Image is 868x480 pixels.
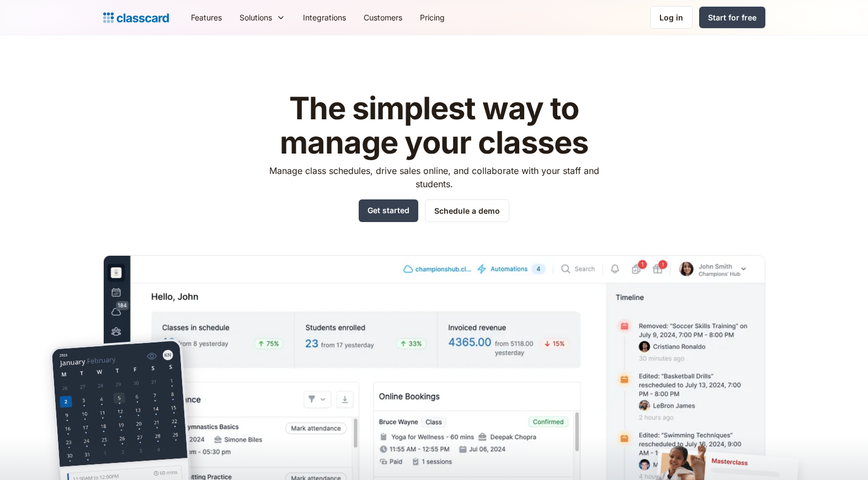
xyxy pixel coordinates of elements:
a: Get started [359,199,418,222]
div: Solutions [231,5,294,30]
div: Log in [659,12,683,23]
h1: The simplest way to manage your classes [259,92,609,160]
a: Integrations [294,5,355,30]
a: Schedule a demo [425,199,509,222]
p: Manage class schedules, drive sales online, and collaborate with your staff and students. [259,164,609,191]
div: Solutions [239,12,272,23]
a: Log in [650,6,693,29]
a: Customers [355,5,411,30]
a: home [103,10,169,25]
a: Start for free [699,7,765,28]
a: Pricing [411,5,454,30]
a: Features [182,5,231,30]
div: Start for free [708,12,757,23]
